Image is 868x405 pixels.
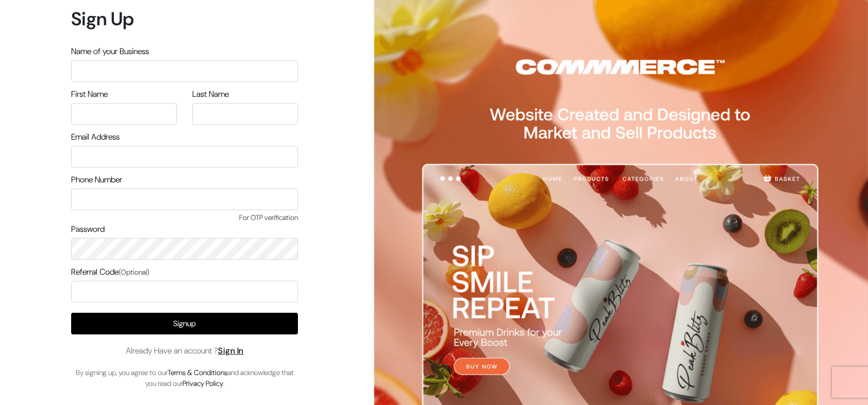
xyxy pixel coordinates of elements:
label: Last Name [192,88,229,100]
a: Terms & Conditions [168,368,227,377]
span: (Optional) [119,267,149,277]
label: First Name [71,88,108,100]
span: For OTP verification [71,212,298,223]
p: By signing up, you agree to our and acknowledge that you read our . [71,367,298,389]
a: Privacy Policy [182,379,223,388]
label: Name of your Business [71,45,149,58]
span: Already Have an account ? [126,345,244,357]
h1: Sign Up [71,8,298,30]
label: Email Address [71,131,120,143]
a: Sign In [218,345,244,356]
button: Signup [71,313,298,334]
label: Password [71,223,105,235]
label: Phone Number [71,174,122,186]
label: Referral Code [71,266,149,278]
